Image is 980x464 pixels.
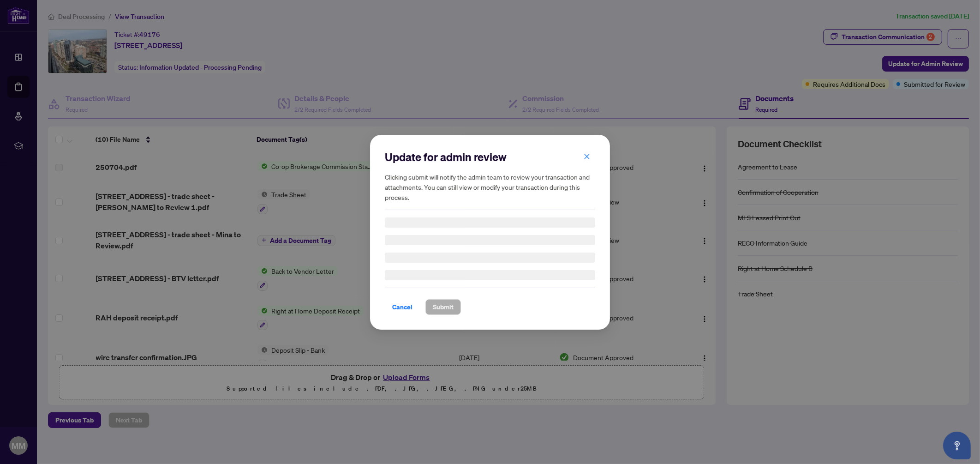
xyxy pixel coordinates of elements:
[425,299,461,315] button: Submit
[385,150,595,164] h2: Update for admin review
[392,300,412,314] span: Cancel
[385,172,595,202] h5: Clicking submit will notify the admin team to review your transaction and attachments. You can st...
[385,299,420,315] button: Cancel
[584,153,590,159] span: close
[943,432,971,459] button: Open asap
